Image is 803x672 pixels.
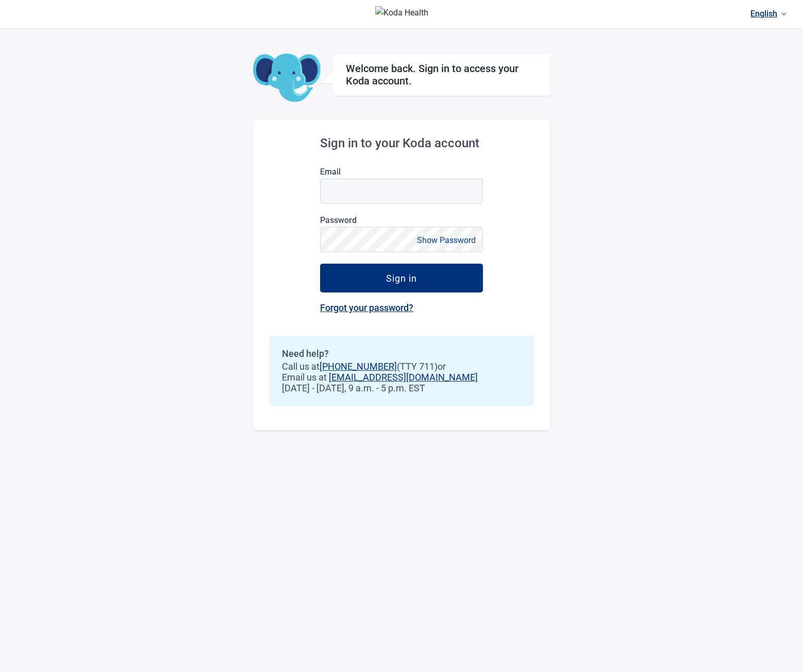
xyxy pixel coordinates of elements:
[329,372,478,383] a: [EMAIL_ADDRESS][DOMAIN_NAME]
[320,215,483,225] label: Password
[320,136,483,150] h2: Sign in to your Koda account
[320,167,483,177] label: Email
[414,233,479,247] button: Show Password
[282,361,521,372] span: Call us at (TTY 711) or
[746,5,791,22] a: Current language: English
[781,11,787,16] span: down
[282,348,521,359] h2: Need help?
[386,273,417,283] div: Sign in
[346,62,537,87] h1: Welcome back. Sign in to access your Koda account.
[320,361,397,372] a: [PHONE_NUMBER]
[282,372,521,383] span: Email us at
[320,264,483,292] button: Sign in
[253,29,550,430] main: Main content
[253,54,321,103] img: Koda Elephant
[320,302,413,313] a: Forgot your password?
[282,383,521,393] span: [DATE] - [DATE], 9 a.m. - 5 p.m. EST
[375,6,428,23] img: Koda Health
